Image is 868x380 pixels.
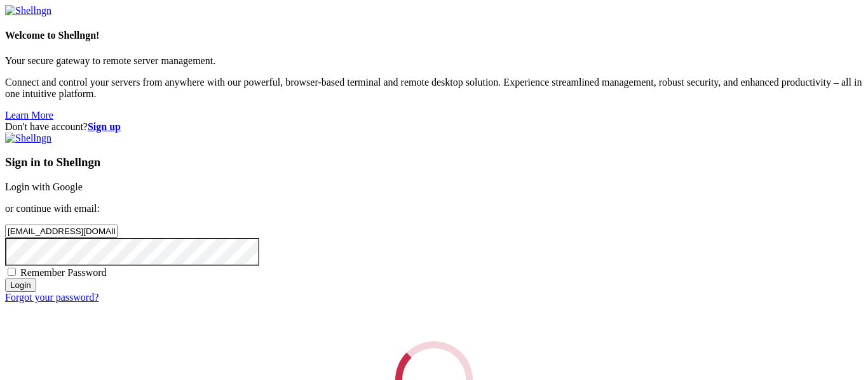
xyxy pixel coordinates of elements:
p: or continue with email: [5,203,863,214]
img: Shellngn [5,5,51,16]
h4: Welcome to Shellngn! [5,30,863,41]
img: Shellngn [5,133,51,144]
input: Remember Password [8,268,16,276]
div: Don't have account? [5,121,863,133]
h3: Sign in to Shellngn [5,155,863,169]
input: Login [5,278,36,292]
p: Connect and control your servers from anywhere with our powerful, browser-based terminal and remo... [5,77,863,100]
a: Forgot your password? [5,292,98,303]
input: Email address [5,225,118,238]
span: Remember Password [20,267,107,278]
p: Your secure gateway to remote server management. [5,55,863,67]
a: Sign up [88,121,121,132]
a: Learn More [5,110,53,121]
a: Login with Google [5,181,83,192]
